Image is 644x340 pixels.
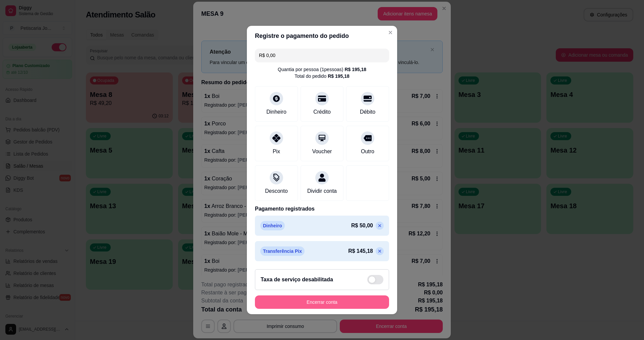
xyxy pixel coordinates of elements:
button: Close [385,27,396,38]
div: R$ 195,18 [344,66,366,73]
div: Outro [361,148,374,156]
div: Dinheiro [266,108,286,116]
input: Ex.: hambúrguer de cordeiro [259,49,385,62]
button: Encerrar conta [255,295,389,309]
h2: Taxa de serviço desabilitada [261,276,333,284]
p: Transferência Pix [260,246,305,256]
div: Crédito [313,108,331,116]
p: Dinheiro [260,221,285,230]
div: R$ 195,18 [328,73,350,79]
div: Desconto [265,187,288,195]
p: R$ 145,18 [348,247,373,255]
div: Dividir conta [307,187,337,195]
header: Registre o pagamento do pedido [247,26,397,46]
div: Débito [360,108,375,116]
p: Pagamento registrados [255,205,389,213]
p: R$ 50,00 [351,222,373,230]
div: Quantia por pessoa ( 1 pessoas) [278,66,366,73]
div: Pix [273,148,280,156]
div: Voucher [312,148,332,156]
div: Total do pedido [294,73,350,79]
